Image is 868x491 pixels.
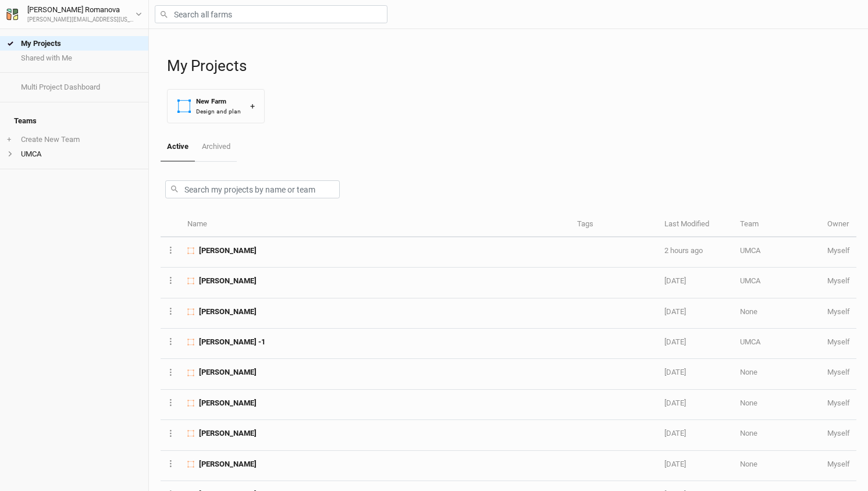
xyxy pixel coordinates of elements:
[199,367,257,378] span: Bob Kinkead
[664,460,686,468] span: Sep 26, 2025 3:43 PM
[827,307,850,316] span: o.romanova@missouri.edu
[734,359,821,389] td: None
[734,420,821,450] td: None
[827,429,850,437] span: o.romanova@missouri.edu
[827,246,850,255] span: o.romanova@missouri.edu
[664,307,686,316] span: Sep 30, 2025 2:51 PM
[821,212,856,237] th: Owner
[199,459,257,469] span: Amy Lehenbauer
[199,307,257,317] span: Angelique Hemmer
[571,212,658,237] th: Tags
[664,399,686,407] span: Sep 29, 2025 12:36 PM
[199,245,257,256] span: Otis Miller
[827,368,850,376] span: o.romanova@missouri.edu
[165,180,340,198] input: Search my projects by name or team
[161,133,195,162] a: Active
[664,337,686,346] span: Sep 30, 2025 1:53 PM
[734,298,821,329] td: None
[167,89,265,123] button: New FarmDesign and plan+
[196,107,241,116] div: Design and plan
[199,337,265,347] span: Kody Karr -1
[664,429,686,437] span: Sep 26, 2025 3:57 PM
[199,276,257,286] span: Matthew Adler
[250,100,255,112] div: +
[664,368,686,376] span: Sep 30, 2025 12:52 PM
[664,276,686,285] span: Sep 30, 2025 4:27 PM
[827,276,850,285] span: o.romanova@missouri.edu
[27,16,136,24] div: [PERSON_NAME][EMAIL_ADDRESS][US_STATE][DOMAIN_NAME]
[195,133,236,161] a: Archived
[827,399,850,407] span: o.romanova@missouri.edu
[6,3,143,24] button: [PERSON_NAME] Romanova[PERSON_NAME][EMAIL_ADDRESS][US_STATE][DOMAIN_NAME]
[734,212,821,237] th: Team
[7,135,11,144] span: +
[155,5,387,23] input: Search all farms
[199,398,257,408] span: Maria Haag
[658,212,734,237] th: Last Modified
[199,428,257,439] span: Nathan Smith
[181,212,571,237] th: Name
[734,268,821,298] td: UMCA
[827,460,850,468] span: o.romanova@missouri.edu
[734,390,821,420] td: None
[734,237,821,268] td: UMCA
[7,109,141,133] h4: Teams
[167,57,856,75] h1: My Projects
[196,97,241,106] div: New Farm
[827,337,850,346] span: o.romanova@missouri.edu
[734,451,821,481] td: None
[734,329,821,359] td: UMCA
[664,246,703,255] span: Oct 2, 2025 2:56 PM
[27,4,136,16] div: [PERSON_NAME] Romanova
